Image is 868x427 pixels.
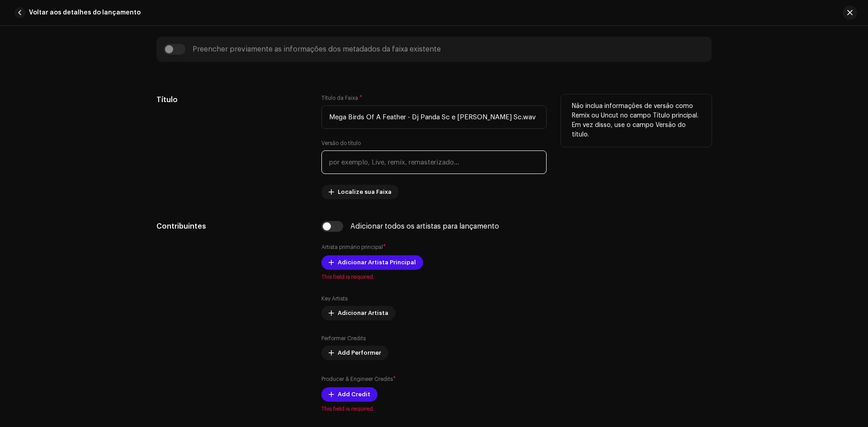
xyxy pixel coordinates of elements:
[572,102,701,140] p: Não inclua informações de versão como Remix ou Uncut no campo Título principal. Em vez disso, use...
[321,185,399,199] button: Localize sua Faixa
[156,221,307,232] h5: Contribuintes
[321,105,547,129] input: Insira o nome da faixa
[321,387,377,402] button: Add Credit
[321,405,547,413] span: This field is required.
[350,223,499,230] div: Adicionar todos os artistas para lançamento
[321,376,393,382] small: Producer & Engineer Credits
[338,253,416,272] span: Adicionar Artista Principal
[321,150,547,174] input: por exemplo, Live, remix, remasterizado...
[321,273,547,281] span: This field is required.
[321,244,383,250] small: Artista primário principal
[338,385,370,404] span: Add Credit
[338,183,392,201] span: Localize sua Faixa
[321,306,396,320] button: Adicionar Artista
[321,94,363,102] label: Título da Faixa
[321,140,361,147] label: Versão do título
[321,295,348,302] label: Key Artists
[338,304,388,322] span: Adicionar Artista
[321,346,388,360] button: Add Performer
[321,255,423,270] button: Adicionar Artista Principal
[321,335,366,342] label: Performer Credits
[156,94,307,105] h5: Título
[338,344,381,362] span: Add Performer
